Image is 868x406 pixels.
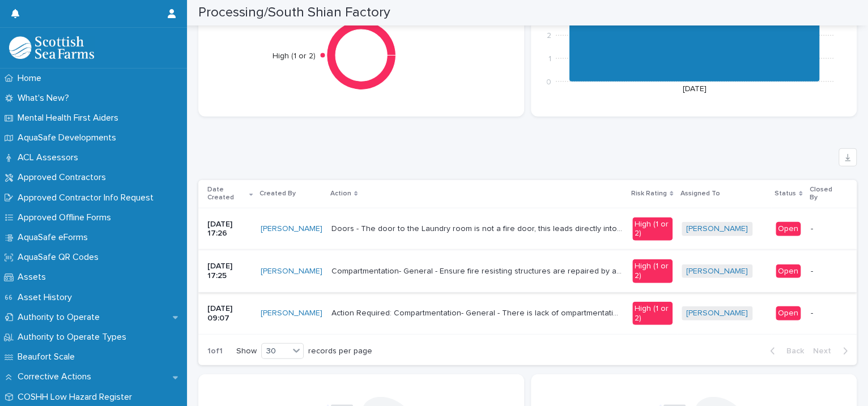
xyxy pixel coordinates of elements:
[13,93,78,104] p: What's New?
[13,113,127,123] p: Mental Health First Aiders
[331,264,626,276] p: Compartmentation- General - Ensure fire resisting structures are repaired by a competent person/a...
[13,152,87,163] p: ACL Assessors
[548,55,551,63] tspan: 1
[686,224,748,234] a: [PERSON_NAME]
[780,347,804,355] span: Back
[259,187,296,200] p: Created By
[207,262,252,281] p: [DATE] 17:25
[810,224,839,234] p: -
[198,208,857,250] tr: [DATE] 17:26[PERSON_NAME] Doors - The door to the Laundry room is not a fire door, this leads dir...
[632,259,673,283] div: High (1 or 2)
[775,187,796,200] p: Status
[776,306,801,320] div: Open
[13,133,125,143] p: AquaSafe Developments
[308,347,372,356] p: records per page
[236,347,257,356] p: Show
[198,250,857,293] tr: [DATE] 17:25[PERSON_NAME] Compartmentation- General - Ensure fire resisting structures are repair...
[198,292,857,335] tr: [DATE] 09:07[PERSON_NAME] Action Required: Compartmentation- General - There is lack of ompartmen...
[13,193,163,203] p: Approved Contractor Info Request
[632,302,673,326] div: High (1 or 2)
[686,309,748,318] a: [PERSON_NAME]
[198,5,390,21] h2: Processing/South Shian Factory
[13,371,100,382] p: Corrective Actions
[331,222,626,234] p: Doors - The door to the Laundry room is not a fire door, this leads directly into an escape route...
[683,85,707,93] text: [DATE]
[13,332,135,343] p: Authority to Operate Types
[13,172,115,183] p: Approved Contractors
[809,183,839,204] p: Closed By
[262,345,289,357] div: 30
[13,292,81,303] p: Asset History
[761,346,809,356] button: Back
[680,187,720,200] p: Assigned To
[198,337,232,365] p: 1 of 1
[13,312,109,323] p: Authority to Operate
[813,347,838,355] span: Next
[13,212,120,223] p: Approved Offline Forms
[331,306,626,318] p: Action Required: Compartmentation- General - There is lack of ompartmentation between the ground ...
[631,187,667,200] p: Risk Rating
[207,183,246,204] p: Date Created
[13,232,97,243] p: AquaSafe eForms
[13,272,55,283] p: Assets
[13,252,108,263] p: AquaSafe QR Codes
[810,267,839,276] p: -
[261,224,322,234] a: [PERSON_NAME]
[547,32,551,40] tspan: 2
[686,267,748,276] a: [PERSON_NAME]
[207,304,252,323] p: [DATE] 09:07
[13,392,141,403] p: COSHH Low Hazard Register
[261,267,322,276] a: [PERSON_NAME]
[9,36,94,59] img: bPIBxiqnSb2ggTQWdOVV
[810,309,839,318] p: -
[776,264,801,279] div: Open
[632,217,673,241] div: High (1 or 2)
[273,52,316,60] text: High (1 or 2)
[207,220,252,239] p: [DATE] 17:26
[546,78,551,86] tspan: 0
[13,73,50,84] p: Home
[261,309,322,318] a: [PERSON_NAME]
[330,187,351,200] p: Action
[13,352,84,362] p: Beaufort Scale
[776,222,801,236] div: Open
[809,346,857,356] button: Next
